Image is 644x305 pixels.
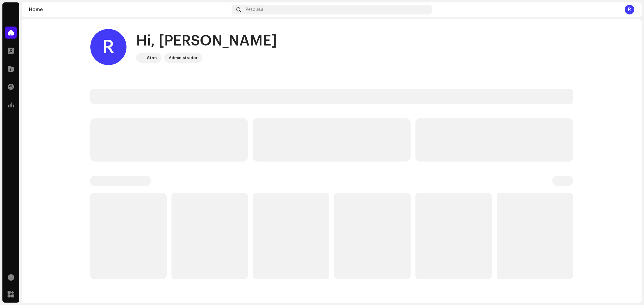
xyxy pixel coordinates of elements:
div: Strm [147,54,157,61]
div: Administrador [169,54,197,61]
div: Hi, [PERSON_NAME] [136,31,277,51]
div: Home [29,7,229,12]
div: R [625,5,634,14]
img: 408b884b-546b-4518-8448-1008f9c76b02 [137,54,145,61]
span: Pesquisa [246,7,263,12]
div: R [90,29,127,65]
